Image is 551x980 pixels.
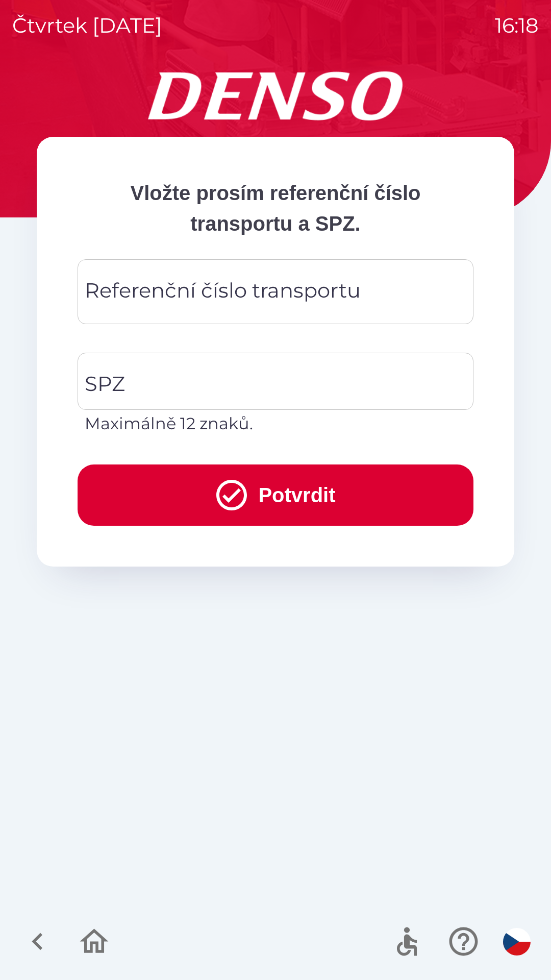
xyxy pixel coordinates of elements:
[503,928,531,955] img: cs flag
[78,178,473,239] p: Vložte prosím referenční číslo transportu a SPZ.
[37,71,514,120] img: Logo
[12,10,162,41] p: čtvrtek [DATE]
[78,464,473,526] button: Potvrdit
[495,10,539,41] p: 16:18
[85,411,466,436] p: Maximálně 12 znaků.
